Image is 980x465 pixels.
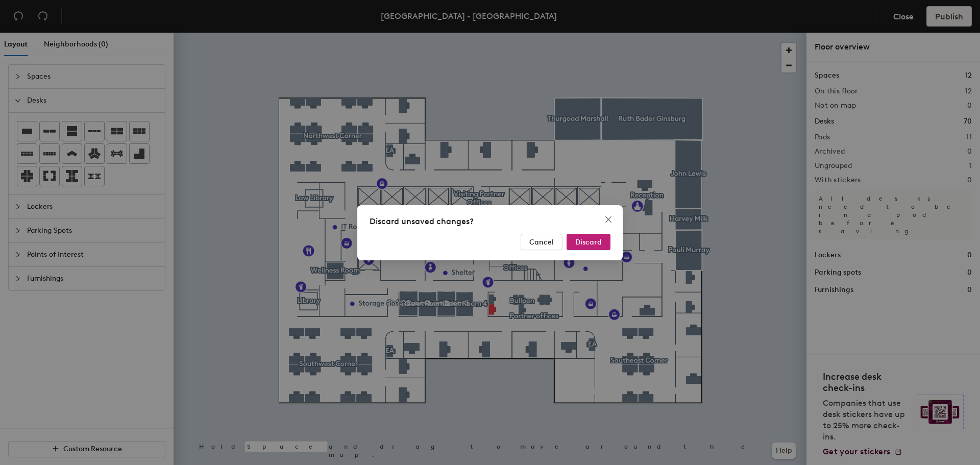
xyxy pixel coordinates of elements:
span: close [604,215,612,224]
span: Close [600,215,617,224]
button: Cancel [521,234,562,250]
button: Discard [567,234,610,250]
span: Discard [575,237,602,246]
span: Cancel [529,237,554,246]
div: Discard unsaved changes? [370,215,610,228]
button: Close [600,211,617,228]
